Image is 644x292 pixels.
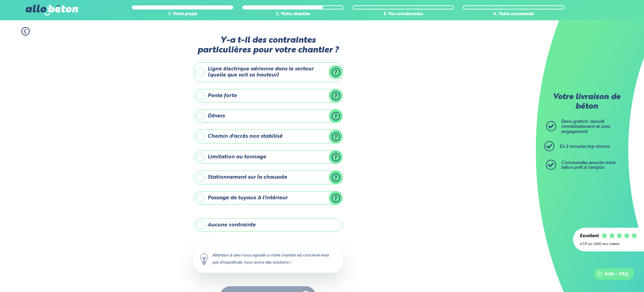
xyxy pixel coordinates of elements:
[194,150,342,164] label: Limitation au tonnage
[194,218,342,232] label: Aucune contrainte
[26,5,78,16] img: allobéton
[584,266,637,285] iframe: Help widget launcher
[194,109,342,123] label: Dévers
[194,171,342,184] label: Stationnement sur la chaussée
[242,12,344,17] div: 2. Votre chantier
[194,36,342,55] label: Y-a t-il des contraintes particulières pour votre chantier ?
[580,242,637,246] div: 4.7/5 sur 2300 avis clients
[561,161,615,170] span: Commandez ensuite votre béton prêt à l'emploi
[132,12,233,17] div: 1. Votre projet
[561,119,610,134] span: Devis gratuit, calculé immédiatement et sans engagement
[559,144,610,149] span: En 2 minutes top chrono
[194,245,342,272] div: Attention à bien nous signaler si votre chantier est concerné mais pas d'inquiétude, nous avons d...
[580,234,599,239] div: Excellent
[463,12,564,17] div: 4. Votre commande
[194,191,342,205] label: Passage de tuyaux à l'intérieur
[548,93,625,111] p: Votre livraison de béton
[194,89,342,103] label: Pente forte
[194,130,342,143] label: Chemin d'accès non stabilisé
[353,12,454,17] div: 3. Vos coordonnées
[194,62,342,82] label: Ligne électrique aérienne dans le secteur (quelle que soit sa hauteur)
